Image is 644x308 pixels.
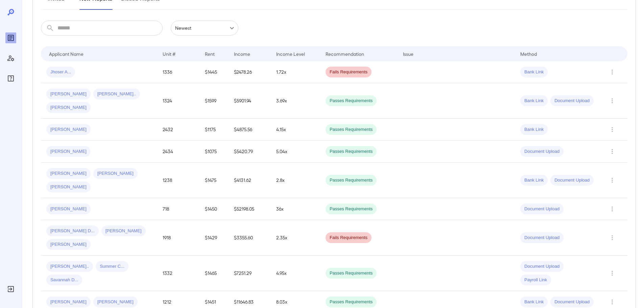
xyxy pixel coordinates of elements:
span: Document Upload [550,177,594,184]
td: 4.95x [271,256,320,291]
td: 1332 [157,256,199,291]
div: Income Level [276,50,305,58]
td: $4875.56 [229,119,271,141]
td: $1429 [199,220,228,256]
td: 2.35x [271,220,320,256]
span: [PERSON_NAME].. [46,263,93,270]
span: [PERSON_NAME] [46,206,91,212]
td: $5420.79 [229,141,271,163]
span: Passes Requirements [326,98,377,104]
td: $52198.05 [229,198,271,220]
span: [PERSON_NAME] [46,126,91,133]
td: $7251.29 [229,256,271,291]
span: [PERSON_NAME] [46,148,91,155]
button: Row Actions [607,232,618,243]
button: Row Actions [607,146,618,157]
td: 2432 [157,119,199,141]
td: 5.04x [271,141,320,163]
span: Summer C... [96,263,128,270]
span: Payroll Link [520,277,551,283]
span: Savannah D... [46,277,82,283]
span: Passes Requirements [326,126,377,133]
span: Bank Link [520,299,548,305]
td: $1175 [199,119,228,141]
span: [PERSON_NAME] [46,299,91,305]
span: Bank Link [520,69,548,75]
td: 3.69x [271,83,320,119]
span: Document Upload [520,206,564,212]
div: Income [234,50,250,58]
button: Row Actions [607,297,618,307]
span: Bank Link [520,177,548,184]
div: Method [520,50,537,58]
span: Passes Requirements [326,177,377,184]
div: Rent [205,50,216,58]
span: Document Upload [550,98,594,104]
button: Row Actions [607,95,618,106]
span: Passes Requirements [326,206,377,212]
span: [PERSON_NAME].. [93,91,140,97]
span: [PERSON_NAME] [46,91,91,97]
span: Document Upload [520,263,564,270]
td: 1336 [157,61,199,83]
td: $1475 [199,163,228,198]
span: [PERSON_NAME] D... [46,228,99,234]
span: Document Upload [550,299,594,305]
div: Issue [403,50,414,58]
span: Document Upload [520,148,564,155]
td: 1.72x [271,61,320,83]
button: Row Actions [607,67,618,77]
td: 718 [157,198,199,220]
div: Manage Users [5,53,16,64]
td: $1599 [199,83,228,119]
span: [PERSON_NAME] [46,184,91,190]
div: Applicant Name [49,50,84,58]
span: [PERSON_NAME] [93,170,138,177]
span: [PERSON_NAME] [93,299,138,305]
td: $1465 [199,256,228,291]
td: $3355.60 [229,220,271,256]
span: Document Upload [520,235,564,241]
span: Passes Requirements [326,148,377,155]
td: $4131.62 [229,163,271,198]
div: Unit # [163,50,175,58]
td: 2.8x [271,163,320,198]
span: Passes Requirements [326,270,377,277]
span: Bank Link [520,126,548,133]
div: Newest [171,21,238,35]
div: Reports [5,32,16,43]
td: 1238 [157,163,199,198]
div: Recommendation [326,50,364,58]
span: [PERSON_NAME] [101,228,146,234]
button: Row Actions [607,124,618,135]
span: Fails Requirements [326,69,372,75]
td: 4.15x [271,119,320,141]
td: 1324 [157,83,199,119]
span: [PERSON_NAME] [46,104,91,111]
td: 2434 [157,141,199,163]
span: Fails Requirements [326,235,372,241]
span: [PERSON_NAME] [46,170,91,177]
div: Log Out [5,284,16,294]
span: [PERSON_NAME] [46,241,91,248]
td: 1918 [157,220,199,256]
td: $1450 [199,198,228,220]
td: $1075 [199,141,228,163]
div: FAQ [5,73,16,84]
td: 36x [271,198,320,220]
span: Bank Link [520,98,548,104]
span: Jhoser A... [46,69,75,75]
td: $5901.94 [229,83,271,119]
td: $2478.26 [229,61,271,83]
button: Row Actions [607,268,618,279]
button: Row Actions [607,175,618,186]
td: $1445 [199,61,228,83]
button: Row Actions [607,204,618,214]
span: Passes Requirements [326,299,377,305]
